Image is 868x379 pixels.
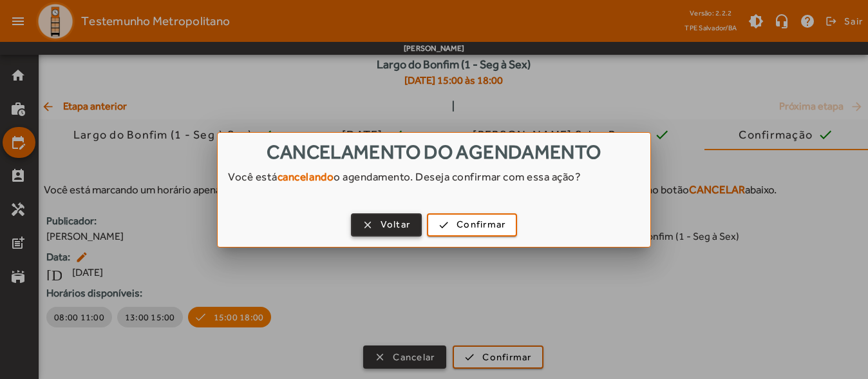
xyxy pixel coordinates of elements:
button: Voltar [351,213,422,237]
button: Confirmar [427,213,517,237]
div: Você está o agendamento. Deseja confirmar com essa ação? [218,169,650,197]
span: Voltar [381,217,411,232]
span: Cancelamento do agendamento [267,141,601,163]
span: Confirmar [457,217,505,232]
strong: cancelando [278,170,334,183]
